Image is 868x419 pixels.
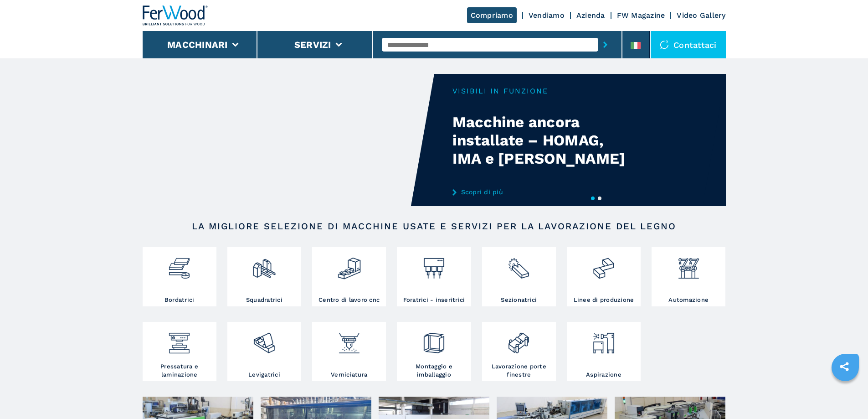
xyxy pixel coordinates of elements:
img: squadratrici_2.png [252,249,276,280]
a: Azienda [576,11,605,20]
a: Squadratrici [227,247,301,306]
a: Sezionatrici [482,247,556,306]
img: automazione.png [677,249,701,280]
a: Centro di lavoro cnc [312,247,386,306]
a: Aspirazione [567,322,641,381]
a: Automazione [652,247,725,306]
img: linee_di_produzione_2.png [591,249,616,280]
button: 2 [598,197,601,200]
img: foratrici_inseritrici_2.png [422,249,446,280]
img: centro_di_lavoro_cnc_2.png [337,249,361,280]
a: sharethis [833,355,856,378]
h3: Sezionatrici [501,296,537,304]
img: Ferwood [143,5,208,26]
a: Pressatura e laminazione [143,322,216,381]
img: lavorazione_porte_finestre_2.png [507,324,531,355]
h3: Aspirazione [586,371,621,379]
button: Macchinari [167,39,228,50]
a: Scopri di più [452,188,631,196]
h3: Squadratrici [246,296,282,304]
button: 1 [591,197,595,200]
h3: Foratrici - inseritrici [403,296,465,304]
img: pressa-strettoia.png [167,324,191,355]
h2: LA MIGLIORE SELEZIONE DI MACCHINE USATE E SERVIZI PER LA LAVORAZIONE DEL LEGNO [172,221,697,232]
h3: Levigatrici [248,371,280,379]
a: Foratrici - inseritrici [397,247,471,306]
button: submit-button [598,34,612,55]
a: Video Gallery [677,11,725,20]
a: Compriamo [467,7,517,23]
a: Levigatrici [227,322,301,381]
img: Contattaci [660,40,669,49]
img: montaggio_imballaggio_2.png [422,324,446,355]
div: Contattaci [651,31,726,58]
video: Your browser does not support the video tag. [143,74,434,206]
img: bordatrici_1.png [167,249,191,280]
img: aspirazione_1.png [591,324,616,355]
h3: Montaggio e imballaggio [399,362,468,379]
h3: Centro di lavoro cnc [318,296,380,304]
a: Linee di produzione [567,247,641,306]
a: FW Magazine [617,11,665,20]
img: sezionatrici_2.png [507,249,531,280]
img: levigatrici_2.png [252,324,276,355]
iframe: Chat [829,378,861,412]
h3: Automazione [668,296,709,304]
h3: Bordatrici [164,296,195,304]
h3: Linee di produzione [574,296,634,304]
a: Montaggio e imballaggio [397,322,471,381]
a: Bordatrici [143,247,216,306]
a: Vendiamo [529,11,565,20]
h3: Pressatura e laminazione [145,362,214,379]
a: Lavorazione porte finestre [482,322,556,381]
img: verniciatura_1.png [337,324,361,355]
a: Verniciatura [312,322,386,381]
h3: Lavorazione porte finestre [484,362,554,379]
h3: Verniciatura [331,371,367,379]
button: Servizi [294,39,331,50]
